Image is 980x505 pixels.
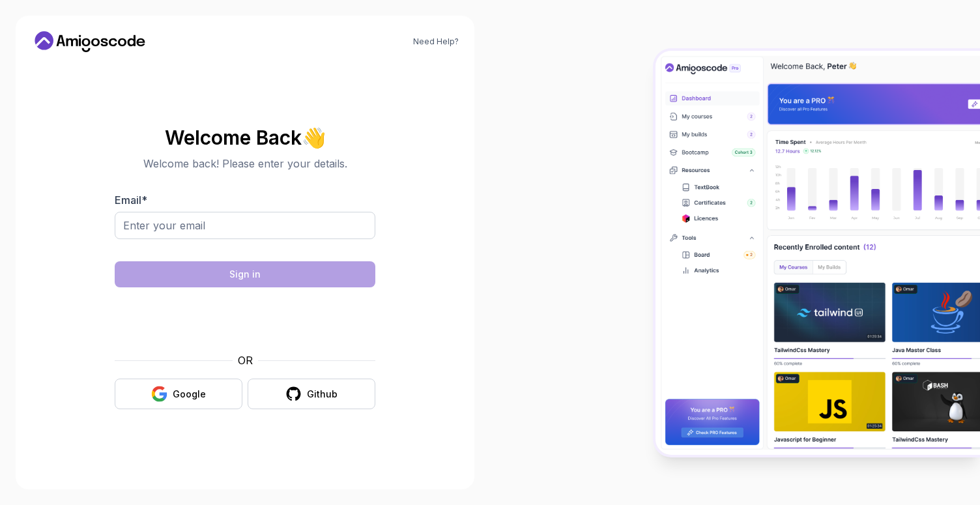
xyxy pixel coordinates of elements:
img: Amigoscode Dashboard [656,51,980,455]
div: Github [307,388,338,401]
a: Need Help? [413,36,459,47]
a: Home link [31,31,149,52]
h2: Welcome Back [115,127,375,148]
button: Google [115,379,242,409]
p: Welcome back! Please enter your details. [115,156,375,171]
span: 👋 [300,125,328,151]
div: Sign in [229,268,261,281]
p: OR [238,353,253,368]
div: Google [173,388,206,401]
label: Email * [115,194,147,207]
button: Sign in [115,261,375,287]
button: Github [248,379,375,409]
iframe: Widget containing checkbox for hCaptcha security challenge [147,295,343,345]
input: Enter your email [115,212,375,239]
